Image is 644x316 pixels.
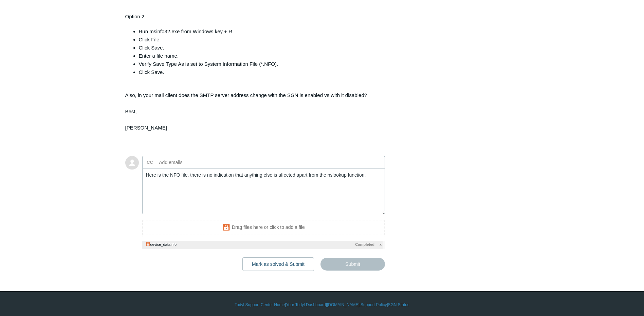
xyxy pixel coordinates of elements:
[139,60,379,68] li: Verify Save Type As is set to System Information File (*.NFO).
[388,302,409,308] a: SGN Status
[147,157,153,167] label: CC
[242,257,314,271] button: Mark as solved & Submit
[355,242,374,248] span: Completed
[157,157,229,167] input: Add emails
[361,302,387,308] a: Support Policy
[139,68,379,76] li: Click Save.
[139,44,379,52] li: Click Save.
[139,52,379,60] li: Enter a file name.
[320,258,385,271] input: Submit
[125,302,519,308] div: | | | |
[235,302,285,308] a: Todyl Support Center Home
[380,242,382,248] span: x
[142,169,385,214] textarea: Add your reply
[139,27,379,36] li: Run msinfo32.exe from Windows key + R
[286,302,326,308] a: Your Todyl Dashboard
[139,36,379,44] li: Click File.
[327,302,360,308] a: [DOMAIN_NAME]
